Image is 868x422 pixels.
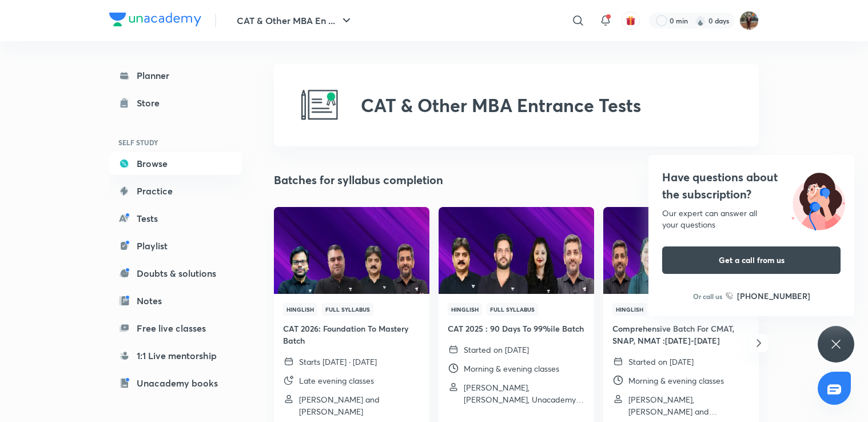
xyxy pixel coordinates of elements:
[782,169,854,230] img: ttu_illustration_new.svg
[628,393,750,417] p: Lokesh Agarwal, Deepika Awasthi and Ronakkumar Shah
[272,206,431,294] img: Thumbnail
[361,94,641,116] h2: CAT & Other MBA Entrance Tests
[109,180,242,202] a: Practice
[109,289,242,312] a: Notes
[437,206,595,294] img: Thumbnail
[109,262,242,285] a: Doubts & solutions
[299,375,374,387] p: Late evening classes
[299,393,420,417] p: Ravi Kumar and Amit Deepak Rohra
[612,303,647,316] span: Hinglish
[439,207,594,415] a: ThumbnailHinglishFull SyllabusCAT 2025 : 90 Days To 99%ile BatchStarted on [DATE]Morning & evenin...
[448,303,482,316] span: Hinglish
[137,96,166,110] div: Store
[109,344,242,367] a: 1:1 Live mentorship
[109,152,242,175] a: Browse
[612,323,750,347] h4: Comprehensive Batch For CMAT, SNAP, NMAT :[DATE]-[DATE]
[464,344,529,356] p: Started on [DATE]
[739,11,759,30] img: Harshit Verma
[109,13,201,29] a: Company Logo
[230,9,360,32] button: CAT & Other MBA En ...
[487,303,538,316] span: Full Syllabus
[109,91,242,114] a: Store
[693,291,722,301] p: Or call us
[283,303,317,316] span: Hinglish
[726,290,810,302] a: [PHONE_NUMBER]
[628,375,724,387] p: Morning & evening classes
[109,64,242,87] a: Planner
[274,172,443,189] h2: Batches for syllabus completion
[464,381,585,405] p: Lokesh Agarwal, Ravi Kumar, Unacademy CAT & Other MBA Entrance Tests and 1 more
[109,207,242,230] a: Tests
[301,87,338,124] img: CAT & Other MBA Entrance Tests
[622,11,640,30] button: avatar
[109,13,201,26] img: Company Logo
[628,356,694,368] p: Started on [DATE]
[695,15,706,26] img: streak
[448,323,585,335] h4: CAT 2025 : 90 Days To 99%ile Batch
[626,15,636,26] img: avatar
[109,317,242,340] a: Free live classes
[662,169,841,203] h4: Have questions about the subscription?
[737,290,810,302] h6: [PHONE_NUMBER]
[662,246,841,274] button: Get a call from us
[299,356,377,368] p: Starts [DATE] · [DATE]
[109,234,242,257] a: Playlist
[662,208,841,230] div: Our expert can answer all your questions
[283,323,420,347] h4: CAT 2026: Foundation To Mastery Batch
[109,372,242,395] a: Unacademy books
[464,363,559,375] p: Morning & evening classes
[109,133,242,152] h6: SELF STUDY
[322,303,373,316] span: Full Syllabus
